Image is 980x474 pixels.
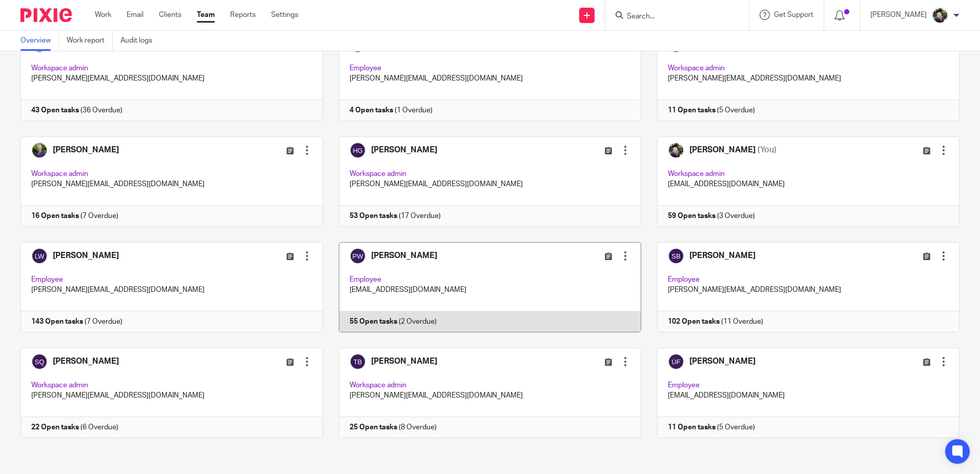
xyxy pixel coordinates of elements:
input: Search [626,12,718,22]
a: Audit logs [120,31,160,51]
a: Email [127,10,144,20]
a: Clients [159,10,181,20]
a: Overview [21,31,59,51]
a: Work [95,10,111,20]
a: Work report [67,31,113,51]
a: Reports [230,10,256,20]
a: Settings [271,10,298,20]
a: Team [197,10,215,20]
img: Jade.jpeg [932,7,948,24]
p: [PERSON_NAME] [870,10,927,20]
span: Get Support [774,11,813,18]
img: Pixie [21,8,72,22]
